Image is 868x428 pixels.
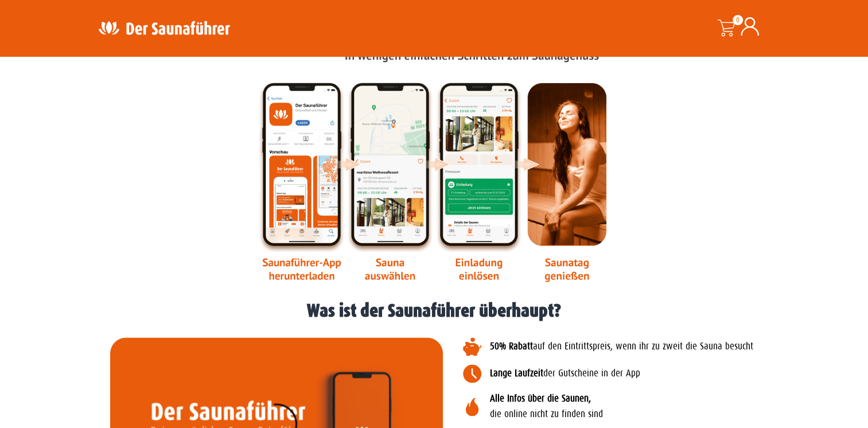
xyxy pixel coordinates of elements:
h1: Was ist der Saunaführer überhaupt? [14,302,854,320]
span: 0 [733,15,743,25]
b: Lange Laufzeit [490,368,543,379]
b: Alle Infos über die Saunen, [490,393,591,404]
p: auf den Eintrittspreis, wenn ihr zu zweit die Sauna besucht [490,339,793,354]
p: die online nicht zu finden sind [490,391,793,422]
b: 50% Rabatt [490,341,533,352]
p: der Gutscheine in der App [490,366,793,381]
